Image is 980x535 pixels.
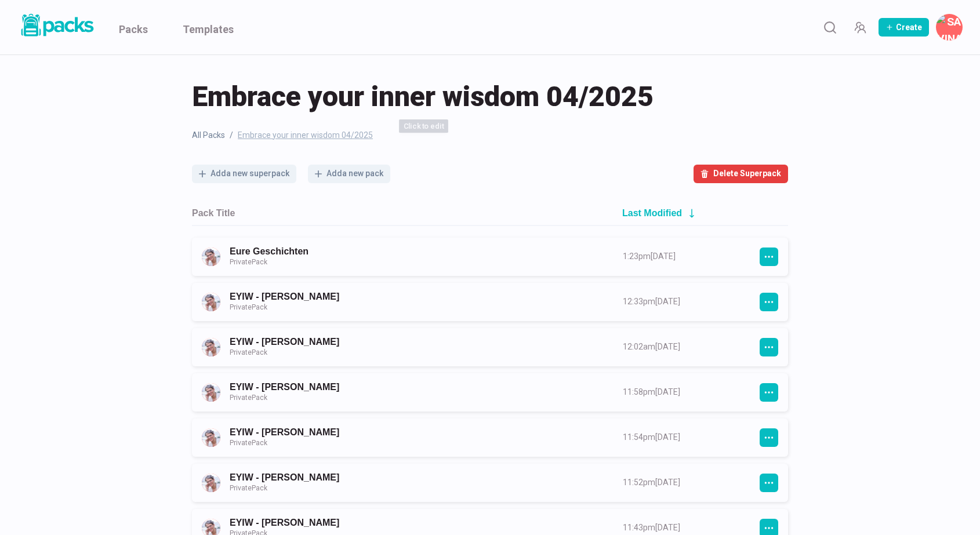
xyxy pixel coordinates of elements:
img: Packs logo [17,12,96,39]
span: Embrace your inner wisdom 04/2025 [238,129,373,141]
h2: Last Modified [622,208,682,219]
span: Embrace your inner wisdom 04/2025 [192,78,654,115]
button: Create Pack [879,18,929,37]
a: All Packs [192,129,225,141]
nav: breadcrumb [192,129,788,141]
button: Manage Team Invites [848,16,872,39]
button: Search [818,16,841,39]
button: Delete Superpack [694,165,788,183]
span: / [230,129,233,141]
button: Adda new superpack [192,165,296,183]
a: Packs logo [17,12,96,43]
button: Savina Tilmann [936,14,963,41]
h2: Pack Title [192,208,235,219]
button: Adda new pack [308,165,390,183]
